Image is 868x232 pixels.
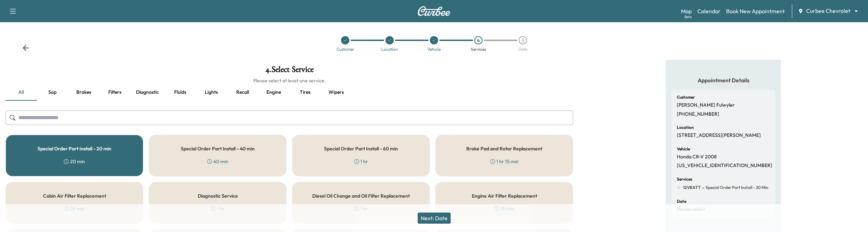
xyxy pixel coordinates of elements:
p: [PERSON_NAME] Fulwyler [677,102,735,108]
h6: Customer [677,95,695,99]
h5: Special Order Part Install - 60 min [324,146,398,151]
button: Filters [99,84,130,101]
div: Customer [337,47,354,51]
h5: Cabin Air Filter Replacement [43,193,106,198]
button: Engine [258,84,289,101]
button: Brakes [68,84,99,101]
div: Back [22,44,29,51]
button: all [6,84,37,101]
div: Location [381,47,398,51]
h6: Date [677,199,686,204]
h6: Location [677,125,694,130]
h5: Brake Pad and Rotor Replacement [466,146,542,151]
span: Curbee Chevrolet [806,7,850,15]
div: Vehicle [427,47,441,51]
div: 4 [474,36,483,44]
p: [US_VEHICLE_IDENTIFICATION_NUMBER] [677,163,772,169]
a: Book New Appointment [726,7,785,15]
button: Sop [37,84,68,101]
h5: Special Order Part Install - 40 min [181,146,255,151]
a: MapBeta [681,7,692,15]
div: 20 min [64,158,85,165]
div: 5 [519,36,527,44]
span: - [701,184,704,191]
div: basic tabs example [6,84,573,101]
h5: Appointment Details [671,76,775,84]
div: 1 hr [354,158,368,165]
h5: Engine Air Filter Replacement [472,193,537,198]
h6: Services [677,177,692,181]
h5: Diesel Oil Change and Oil Filter Replacement [312,193,410,198]
div: 40 min [207,158,228,165]
h6: Vehicle [677,147,690,151]
a: Calendar [697,7,721,15]
button: Diagnostic [130,84,164,101]
span: Special Order Part Install - 20 min [704,185,768,190]
button: Tires [289,84,321,101]
button: Wipers [321,84,352,101]
div: Services [471,47,486,51]
h6: Please select at least one service. [6,77,573,84]
p: [STREET_ADDRESS][PERSON_NAME] [677,132,761,139]
h5: Special Order Part Install - 20 min [37,146,111,151]
div: Beta [684,14,692,19]
img: Curbee Logo [417,6,451,16]
div: 1 hr 15 min [490,158,519,165]
span: 12VBATT [683,185,701,190]
p: Honda CR-V 2008 [677,154,717,160]
div: Date [518,47,527,51]
button: Recall [227,84,258,101]
p: [PHONE_NUMBER] [677,111,719,117]
button: Fluids [164,84,196,101]
button: Lights [196,84,227,101]
h1: 4 . Select Service [6,65,573,77]
button: Next: Date [418,213,451,224]
h5: Diagnostic Service [198,193,238,198]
